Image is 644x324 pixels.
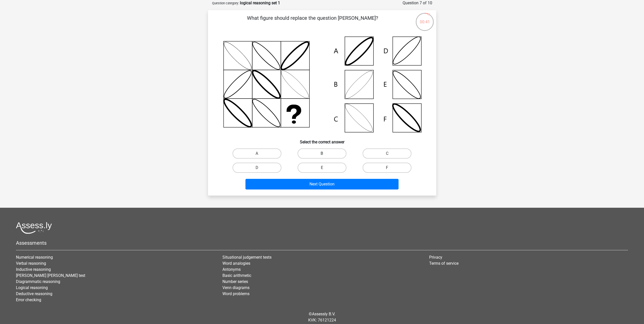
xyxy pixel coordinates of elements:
label: E [298,163,346,173]
label: B [298,148,346,159]
a: Situational judgement tests [222,255,272,260]
a: Deductive reasoning [16,291,52,296]
a: [PERSON_NAME] [PERSON_NAME] test [16,273,85,278]
a: Numerical reasoning [16,255,53,260]
label: F [363,163,411,173]
label: A [233,148,281,159]
a: Word analogies [222,261,250,266]
label: D [233,163,281,173]
a: Logical reasoning [16,285,48,290]
small: Question category: [212,1,239,5]
a: Terms of service [429,261,459,266]
a: Verbal reasoning [16,261,46,266]
a: Word problems [222,291,250,296]
a: Antonyms [222,267,241,272]
p: What figure should replace the question [PERSON_NAME]? [216,14,409,29]
a: Number series [222,279,248,284]
a: Venn diagrams [222,285,250,290]
h6: Select the correct answer [216,136,428,144]
h5: Assessments [16,240,628,246]
a: Basic arithmetic [222,273,251,278]
a: Inductive reasoning [16,267,51,272]
a: Assessly B.V. [312,312,335,316]
div: 00:41 [415,12,434,25]
button: Next Question [245,179,399,189]
label: C [363,148,411,159]
a: Privacy [429,255,442,260]
strong: logical reasoning set 1 [240,1,280,5]
a: Error checking [16,297,41,302]
img: Assessly logo [16,222,52,234]
a: Diagrammatic reasoning [16,279,60,284]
